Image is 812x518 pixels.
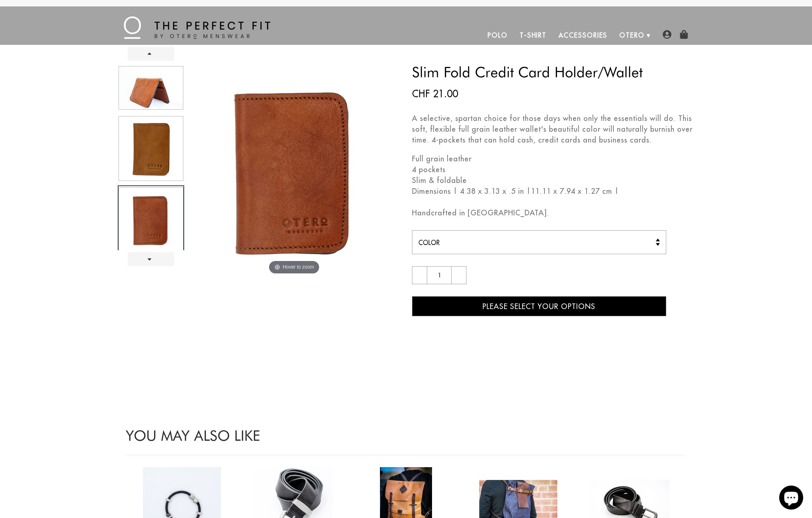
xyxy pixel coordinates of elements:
[118,114,184,183] a: Slim Fold Credit Card Holder/Wallet
[119,116,183,181] img: Slim Fold Credit Card Holder/Wallet
[663,30,671,39] img: user-account-icon.png
[412,186,694,197] li: Dimensions | 4.38 x 3.13 x .5 in |11.11 x 7.94 x 1.27 cm |
[128,252,174,266] a: Next
[412,296,666,316] button: Please Select Your Options
[412,153,694,164] li: Full grain leather
[119,188,183,252] img: Slim Fold Credit Card Holder/Wallet
[412,86,458,101] ins: CHF 21.00
[514,26,553,45] a: T-Shirt
[482,26,514,45] a: Polo
[126,428,686,443] h2: You May Also like
[412,113,694,145] p: A selective, spartan choice for those days when only the essentials will do. This soft, flexible ...
[118,185,184,254] a: Slim Fold Credit Card Holder/Wallet
[412,175,694,186] li: Slim & foldable
[124,16,270,39] img: The Perfect Fit - by Otero Menswear - Logo
[412,164,694,175] li: 4 pockets
[679,30,688,39] img: shopping-bag-icon.png
[118,64,184,112] a: Slim Fold Credit Card Holder/Wallet
[188,65,400,277] img: Slim Fold Credit Card Holder/Wallet
[128,47,174,61] a: Prev
[412,65,694,79] h3: Slim Fold Credit Card Holder/Wallet
[553,26,613,45] a: Accessories
[613,26,651,45] a: Otero
[777,486,806,512] inbox-online-store-chat: Shopify online store chat
[482,302,595,311] span: Please Select Your Options
[119,66,183,109] img: Slim Fold Credit Card Holder/Wallet
[412,207,694,218] p: Handcrafted in [GEOGRAPHIC_DATA].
